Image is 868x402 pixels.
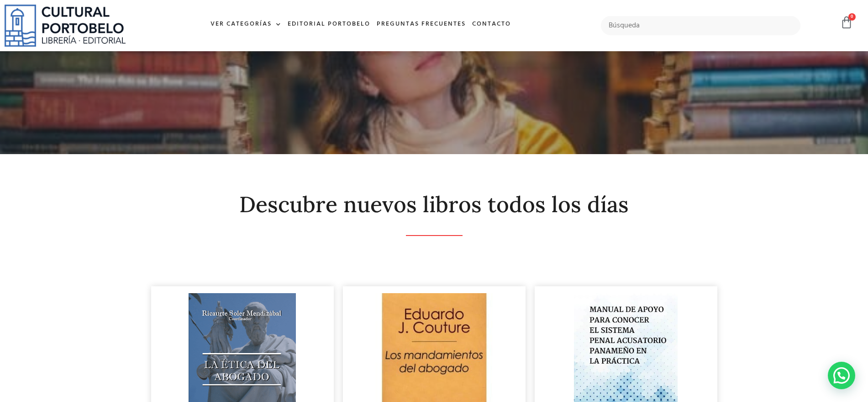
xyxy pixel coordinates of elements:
[151,193,717,217] h2: Descubre nuevos libros todos los días
[207,15,284,34] a: Ver Categorías
[601,16,801,35] input: Búsqueda
[840,16,853,29] a: 0
[284,15,374,34] a: Editorial Portobelo
[469,15,514,34] a: Contacto
[828,362,855,389] div: Contactar por WhatsApp
[374,15,469,34] a: Preguntas frecuentes
[848,13,856,21] span: 0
